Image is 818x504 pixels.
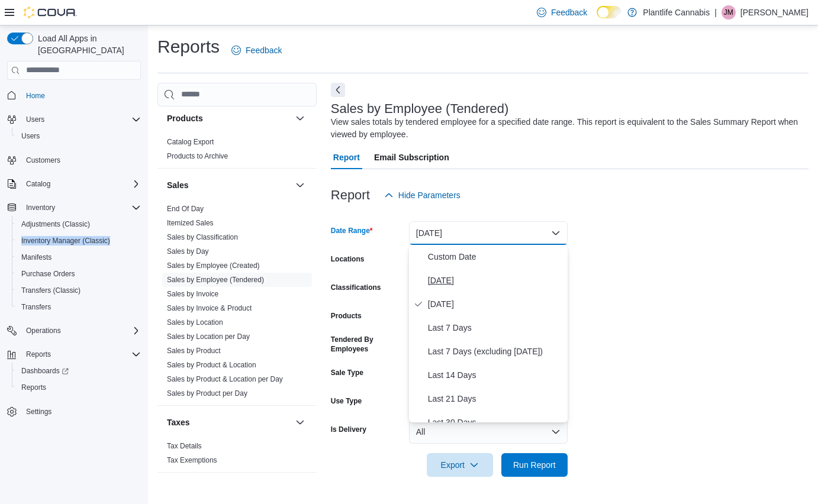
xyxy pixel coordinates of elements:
button: Transfers (Classic) [12,282,146,299]
span: Products to Archive [167,151,228,161]
button: Purchase Orders [12,266,146,282]
span: Export [434,453,486,477]
a: Sales by Product & Location per Day [167,375,283,383]
span: [DATE] [428,273,563,287]
div: Select listbox [409,245,568,422]
button: Run Report [501,453,568,477]
span: Last 14 Days [428,368,563,382]
button: Catalog [21,177,55,191]
button: Manifests [12,249,146,266]
span: Last 7 Days (excluding [DATE]) [428,344,563,358]
span: Catalog [21,177,141,191]
label: Sale Type [331,368,363,377]
span: Customers [26,156,60,165]
button: Catalog [2,176,146,192]
span: Inventory Manager (Classic) [21,236,110,245]
span: Custom Date [428,250,563,264]
span: Transfers (Classic) [17,283,141,298]
h3: Products [167,112,203,124]
span: Last 21 Days [428,392,563,406]
button: Taxes [167,416,291,428]
button: Operations [21,324,66,338]
button: Reports [12,379,146,396]
label: Tendered By Employees [331,335,404,354]
h3: Taxes [167,416,190,428]
button: Users [21,112,49,127]
span: Manifests [21,253,51,262]
a: Settings [21,405,56,419]
a: Home [21,89,50,103]
a: Sales by Location [167,318,223,327]
a: Sales by Product & Location [167,361,256,369]
button: Operations [2,322,146,339]
span: Load All Apps in [GEOGRAPHIC_DATA] [33,33,141,56]
span: Itemized Sales [167,218,214,228]
label: Use Type [331,396,362,406]
span: Adjustments (Classic) [17,217,141,231]
a: Products to Archive [167,152,228,160]
span: Tax Exemptions [167,455,217,465]
span: Feedback [551,7,587,18]
a: Adjustments (Classic) [17,217,95,231]
button: Hide Parameters [379,183,465,207]
a: Purchase Orders [17,267,80,281]
a: Sales by Product per Day [167,389,247,398]
span: Dashboards [17,364,141,378]
span: Purchase Orders [17,267,141,281]
div: Justin McIssac [722,5,736,20]
a: End Of Day [167,205,204,213]
span: Report [333,146,360,169]
button: Inventory Manager (Classic) [12,232,146,249]
button: [DATE] [409,221,568,245]
button: Taxes [293,415,307,429]
a: Transfers [17,300,56,314]
button: Users [2,111,146,128]
button: Transfers [12,299,146,315]
a: Tax Details [167,442,202,450]
span: Manifests [17,250,141,264]
span: Operations [26,326,61,335]
a: Catalog Export [167,138,214,146]
span: Feedback [246,44,282,56]
span: Sales by Product & Location [167,360,256,370]
span: Catalog Export [167,137,214,147]
span: Adjustments (Classic) [21,219,90,229]
h3: Report [331,188,370,202]
span: Inventory [26,203,55,212]
span: Hide Parameters [398,189,460,201]
button: All [409,420,568,444]
a: Tax Exemptions [167,456,217,464]
a: Dashboards [17,364,73,378]
label: Date Range [331,226,373,235]
span: Transfers [21,302,51,312]
div: Products [157,135,317,168]
span: [DATE] [428,297,563,311]
a: Sales by Invoice & Product [167,304,252,312]
span: Sales by Employee (Created) [167,261,260,270]
span: End Of Day [167,204,204,214]
a: Sales by Day [167,247,209,256]
span: Reports [26,350,51,359]
span: Home [26,91,45,101]
span: Last 7 Days [428,321,563,335]
span: Users [21,131,40,141]
button: Products [293,111,307,125]
span: Reports [21,383,46,392]
h3: Sales by Employee (Tendered) [331,102,509,116]
span: Inventory Manager (Classic) [17,234,141,248]
span: Run Report [513,459,556,471]
a: Sales by Classification [167,233,238,241]
span: Last 30 Days [428,415,563,429]
span: Reports [17,380,141,395]
span: Sales by Product [167,346,221,356]
span: Email Subscription [374,146,449,169]
a: Feedback [532,1,592,24]
span: Sales by Invoice & Product [167,303,252,313]
nav: Complex example [7,82,141,451]
span: Operations [21,324,141,338]
span: Dark Mode [597,18,597,19]
span: Settings [26,407,51,416]
a: Inventory Manager (Classic) [17,234,115,248]
button: Sales [293,178,307,192]
a: Manifests [17,250,56,264]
